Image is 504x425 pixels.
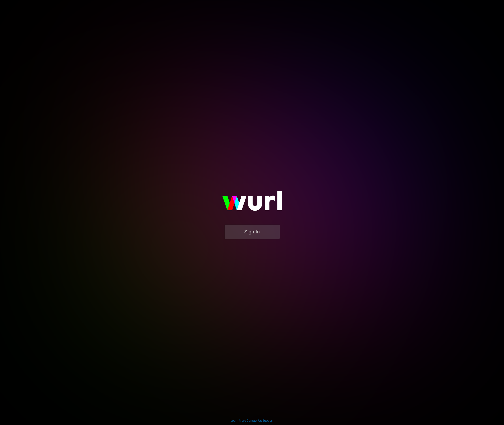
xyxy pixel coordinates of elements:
[247,419,262,422] a: Contact Us
[208,182,296,224] img: wurl-logo-on-black-223613ac3d8ba8fe6dc639794a292ebdb59501304c7dfd60c99c58986ef67473.svg
[225,225,280,239] button: Sign In
[231,419,246,422] a: Learn More
[262,419,273,422] a: Support
[231,418,273,423] div: | |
